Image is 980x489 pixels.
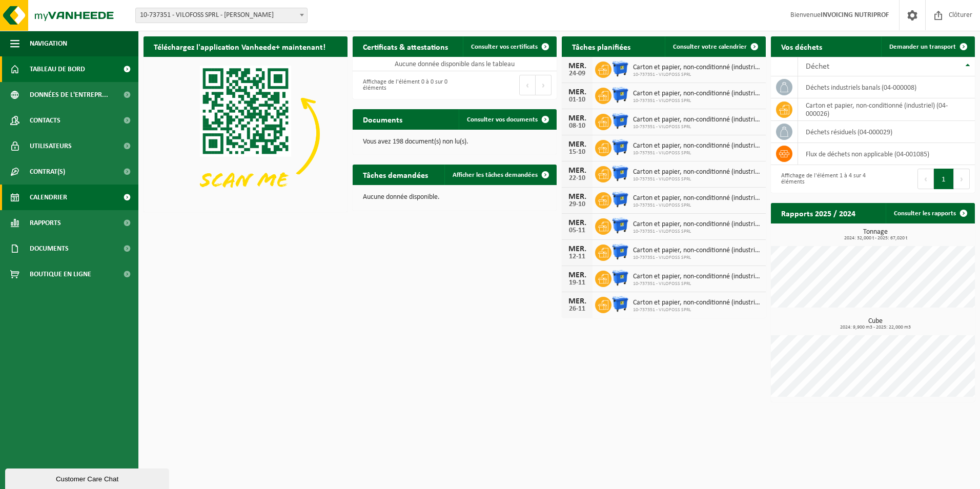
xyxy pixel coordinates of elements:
button: Previous [519,75,536,95]
a: Consulter vos documents [459,109,556,130]
button: Next [954,169,970,189]
div: 01-10 [567,96,587,104]
span: Carton et papier, non-conditionné (industriel) [633,116,761,124]
span: Carton et papier, non-conditionné (industriel) [633,142,761,150]
span: Carton et papier, non-conditionné (industriel) [633,168,761,176]
span: 10-737351 - VILOFOSS SPRL [633,281,761,287]
img: WB-1100-HPE-BE-01 [611,217,629,234]
span: 10-737351 - VILOFOSS SPRL - VILLERS-LE-BOUILLET [135,8,308,23]
img: WB-1100-HPE-BE-01 [611,191,629,208]
div: MER. [567,271,587,279]
td: déchets industriels banals (04-000008) [798,76,975,98]
div: MER. [567,88,587,96]
h2: Tâches demandées [353,165,438,185]
div: 29-10 [567,201,587,208]
img: WB-1100-HPE-BE-01 [611,112,629,130]
div: MER. [567,193,587,201]
a: Afficher les tâches demandées [444,165,556,185]
img: WB-1100-HPE-BE-01 [611,243,629,260]
span: Carton et papier, non-conditionné (industriel) [633,220,761,229]
td: Aucune donnée disponible dans le tableau [353,57,557,71]
button: 1 [934,169,954,189]
div: 12-11 [567,253,587,260]
div: MER. [567,297,587,305]
h3: Cube [776,318,975,330]
span: Demander un transport [889,44,956,50]
img: WB-1100-HPE-BE-01 [611,86,629,104]
span: 2024: 9,900 m3 - 2025: 22,000 m3 [776,325,975,330]
h2: Documents [353,109,413,129]
span: 10-737351 - VILOFOSS SPRL [633,72,761,78]
h2: Tâches planifiées [562,36,641,56]
span: Consulter vos documents [467,116,538,123]
div: MER. [567,167,587,175]
span: 10-737351 - VILOFOSS SPRL [633,98,761,104]
span: 2024: 32,000 t - 2025: 67,020 t [776,236,975,241]
span: Déchet [806,63,829,71]
div: MER. [567,219,587,227]
div: MER. [567,62,587,70]
div: 08-10 [567,123,587,130]
div: MER. [567,140,587,149]
span: Calendrier [30,185,67,210]
img: WB-1100-HPE-BE-01 [611,269,629,287]
strong: INVOICING NUTRIPROF [821,11,889,19]
span: Contrat(s) [30,159,65,185]
div: 24-09 [567,70,587,77]
span: Carton et papier, non-conditionné (industriel) [633,247,761,255]
span: Contacts [30,108,60,133]
span: Boutique en ligne [30,261,91,287]
img: WB-1100-HPE-BE-01 [611,165,629,182]
div: Affichage de l'élément 1 à 4 sur 4 éléments [776,168,868,190]
span: Carton et papier, non-conditionné (industriel) [633,194,761,202]
span: 10-737351 - VILOFOSS SPRL [633,202,761,209]
a: Demander un transport [881,36,974,57]
a: Consulter vos certificats [463,36,556,57]
a: Consulter votre calendrier [665,36,765,57]
span: 10-737351 - VILOFOSS SPRL [633,124,761,130]
td: carton et papier, non-conditionné (industriel) (04-000026) [798,98,975,121]
span: Afficher les tâches demandées [453,172,538,178]
div: 19-11 [567,279,587,287]
span: Navigation [30,31,67,56]
div: MER. [567,245,587,253]
span: Données de l'entrepr... [30,82,108,108]
td: déchets résiduels (04-000029) [798,121,975,143]
span: Rapports [30,210,61,236]
span: Consulter vos certificats [471,44,538,50]
span: Carton et papier, non-conditionné (industriel) [633,273,761,281]
h3: Tonnage [776,229,975,241]
span: 10-737351 - VILOFOSS SPRL [633,229,761,235]
span: Tableau de bord [30,56,85,82]
button: Previous [917,169,934,189]
span: Carton et papier, non-conditionné (industriel) [633,299,761,307]
span: 10-737351 - VILOFOSS SPRL [633,255,761,261]
span: 10-737351 - VILOFOSS SPRL [633,150,761,156]
a: Consulter les rapports [886,203,974,223]
span: 10-737351 - VILOFOSS SPRL [633,176,761,182]
iframe: chat widget [5,466,171,489]
span: Utilisateurs [30,133,72,159]
div: 26-11 [567,305,587,313]
div: 22-10 [567,175,587,182]
img: WB-1100-HPE-BE-01 [611,295,629,313]
div: 05-11 [567,227,587,234]
h2: Rapports 2025 / 2024 [771,203,866,223]
div: 15-10 [567,149,587,156]
h2: Téléchargez l'application Vanheede+ maintenant! [144,36,336,56]
img: Download de VHEPlus App [144,57,348,210]
span: 10-737351 - VILOFOSS SPRL [633,307,761,313]
h2: Certificats & attestations [353,36,458,56]
div: MER. [567,114,587,123]
h2: Vos déchets [771,36,832,56]
span: Consulter votre calendrier [673,44,747,50]
img: WB-1100-HPE-BE-01 [611,138,629,156]
button: Next [536,75,552,95]
img: WB-1100-HPE-BE-01 [611,60,629,77]
span: Documents [30,236,69,261]
span: Carton et papier, non-conditionné (industriel) [633,64,761,72]
p: Aucune donnée disponible. [363,194,546,201]
span: Carton et papier, non-conditionné (industriel) [633,90,761,98]
div: Affichage de l'élément 0 à 0 sur 0 éléments [358,74,450,96]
